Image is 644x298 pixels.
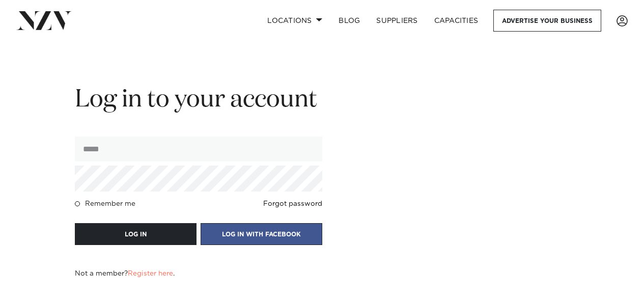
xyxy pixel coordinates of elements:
[259,10,330,32] a: Locations
[426,10,487,32] a: Capacities
[16,11,72,30] img: nzv-logo.png
[85,200,135,208] h4: Remember me
[330,10,368,32] a: BLOG
[75,269,175,278] h4: Not a member? .
[75,84,322,116] h2: Log in to your account
[128,270,173,277] a: Register here
[493,10,601,32] a: Advertise your business
[75,223,197,245] button: LOG IN
[201,223,322,245] a: LOG IN WITH FACEBOOK
[368,10,426,32] a: SUPPLIERS
[263,200,322,208] a: Forgot password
